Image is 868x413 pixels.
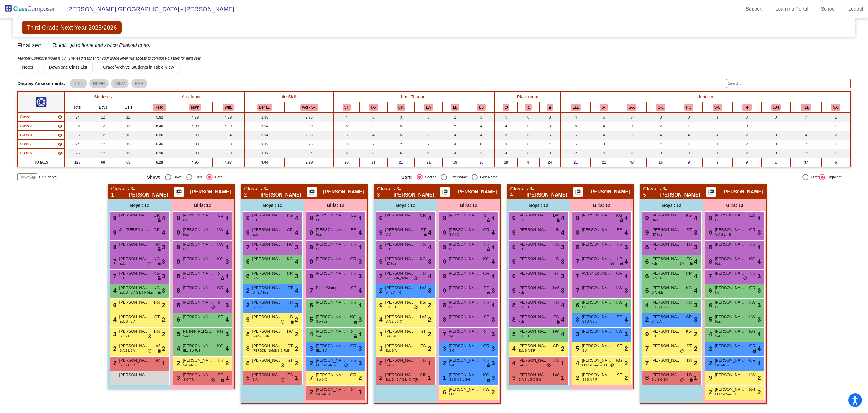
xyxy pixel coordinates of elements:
[561,140,591,149] td: 5
[821,149,850,158] td: 1
[89,79,109,88] mat-chip: RENR
[116,131,141,140] td: 13
[374,199,437,211] div: Boys : 12
[703,158,733,167] td: 9
[646,131,675,140] td: 4
[415,122,442,131] td: 2
[285,131,333,140] td: 2.88
[17,81,65,86] span: Display Assessments:
[495,92,561,102] th: Placement
[591,102,617,112] th: Intervention Support
[732,140,761,149] td: 2
[761,149,791,158] td: 0
[360,140,387,149] td: 2
[761,158,791,167] td: 1
[617,140,646,149] td: 7
[495,122,517,131] td: 4
[771,4,813,14] a: Learning Portal
[684,104,693,111] button: HC
[31,175,36,180] mat-icon: visibility_off
[495,131,517,140] td: 3
[20,151,32,156] span: Class 5
[517,131,539,140] td: 0
[360,112,387,122] td: 6
[561,122,591,131] td: 5
[22,21,121,34] span: Third Grade Next Year 2025/2026
[468,158,495,167] td: 20
[732,158,761,167] td: 9
[90,112,116,122] td: 12
[468,102,495,112] th: Eliza Sater
[116,158,141,167] td: 63
[49,65,87,70] span: Download Class List
[141,122,178,131] td: 6.40
[440,187,450,197] button: Print Students Details
[707,189,715,197] mat-icon: picture_as_pdf
[791,112,821,122] td: 7
[119,212,150,218] span: [PERSON_NAME]
[394,186,440,198] span: - 3-[PERSON_NAME]
[732,149,761,158] td: 2
[174,187,184,197] button: Print Students Details
[141,158,178,167] td: 6.28
[703,149,733,158] td: 1
[141,112,178,122] td: 5.92
[401,174,652,180] mat-radio-group: Select an option
[591,140,617,149] td: 3
[675,149,702,158] td: 3
[261,186,307,198] span: - 3-[PERSON_NAME]
[539,158,561,167] td: 24
[468,131,495,140] td: 4
[791,140,821,149] td: 7
[732,131,761,140] td: 2
[821,112,850,122] td: 1
[333,92,495,102] th: Last Teacher
[333,131,360,140] td: 5
[285,149,333,158] td: 3.04
[111,79,129,88] mat-chip: DIBM
[178,140,212,149] td: 5.00
[646,122,675,131] td: 2
[189,104,201,111] button: Math
[65,122,90,131] td: 25
[591,149,617,158] td: 4
[178,112,212,122] td: 4.79
[617,149,646,158] td: 8
[703,102,733,112] th: Counseling
[703,199,766,211] div: Girls: 13
[18,149,65,158] td: Andrea Westrope - 3-Westrope
[442,112,468,122] td: 2
[65,102,90,112] th: Total
[171,199,234,211] div: Girls: 12
[116,140,141,149] td: 12
[561,112,591,122] td: 4
[90,122,116,131] td: 12
[323,189,364,195] span: [PERSON_NAME]
[831,104,840,111] button: SAI
[808,174,819,180] div: Filter
[212,122,245,131] td: 5.00
[52,41,150,50] span: To edit, go to home and switch finalized to no.
[141,149,178,158] td: 6.28
[423,174,436,180] div: Scores
[510,186,527,198] span: Class 4
[468,149,495,158] td: 3
[171,174,182,180] div: Boys
[617,102,646,112] th: General Ed Support
[60,4,234,14] span: [PERSON_NAME][GEOGRAPHIC_DATA] - [PERSON_NAME]
[844,4,868,14] a: Logout
[223,104,234,111] button: Writ.
[656,104,665,111] button: S-L
[517,140,539,149] td: 0
[17,41,43,50] span: Finalized.
[103,65,174,70] span: Grade/Archive Students in Table View
[147,174,161,180] span: Show:
[703,140,733,149] td: 1
[415,149,442,158] td: 4
[153,104,166,111] button: Read.
[20,132,32,138] span: Class 3
[108,199,171,211] div: Boys : 12
[244,186,261,198] span: Class 2
[190,189,231,195] span: [PERSON_NAME]
[65,149,90,158] td: 25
